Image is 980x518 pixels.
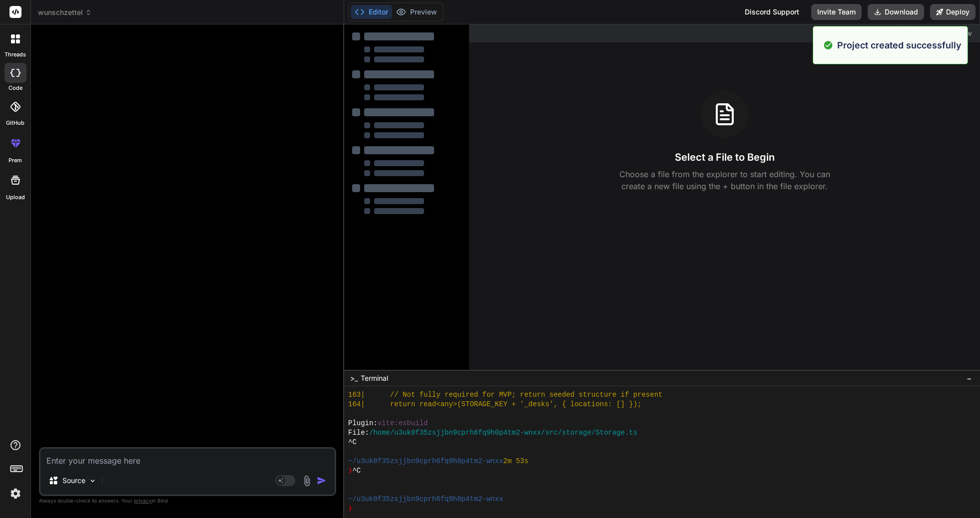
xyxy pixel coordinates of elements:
[823,38,833,52] img: alert
[62,476,85,486] p: Source
[352,466,361,476] span: ^C
[88,477,97,485] img: Pick Models
[350,373,358,383] span: >_
[6,119,24,127] label: GitHub
[369,428,637,438] span: /home/u3uk0f35zsjjbn9cprh6fq9h0p4tm2-wnxx/src/storage/Storage.ts
[7,485,24,502] img: settings
[739,4,805,20] div: Discord Support
[301,475,313,487] img: attachment
[930,4,976,20] button: Deploy
[965,370,974,386] button: −
[348,457,503,466] span: ~/u3uk0f35zsjjbn9cprh6fq9h0p4tm2-wnxx
[38,7,92,17] span: wunschzettel
[317,476,327,486] img: icon
[868,4,924,20] button: Download
[811,4,862,20] button: Invite Team
[392,5,441,19] button: Preview
[351,5,392,19] button: Editor
[134,498,152,504] span: privacy
[675,150,775,164] h3: Select a File to Begin
[348,390,662,400] span: 163| // Not fully required for MVP; return seeded structure if present
[39,496,336,506] p: Always double-check its answers. Your in Bind
[967,373,972,383] span: −
[8,84,22,92] label: code
[348,438,357,447] span: ^C
[503,457,528,466] span: 2m 53s
[6,193,25,202] label: Upload
[348,504,352,514] span: ❯
[348,495,503,504] span: ~/u3uk0f35zsjjbn9cprh6fq9h0p4tm2-wnxx
[348,400,641,409] span: 164| return read<any>(STORAGE_KEY + '_desks', { locations: [] });
[613,168,837,192] p: Choose a file from the explorer to start editing. You can create a new file using the + button in...
[8,156,22,165] label: prem
[348,428,369,438] span: File:
[4,50,26,59] label: threads
[348,466,352,476] span: ❯
[378,419,428,428] span: vite:esbuild
[348,419,378,428] span: Plugin:
[837,38,962,52] p: Project created successfully
[361,373,388,383] span: Terminal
